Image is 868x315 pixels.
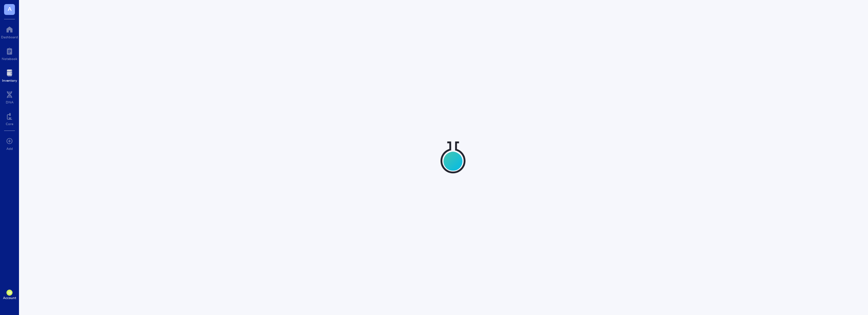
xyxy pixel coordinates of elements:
a: DNA [6,89,14,104]
div: Notebook [2,57,17,61]
a: Dashboard [1,24,18,39]
div: Inventory [2,78,17,82]
div: Add [6,146,13,151]
div: Dashboard [1,35,18,39]
a: Notebook [2,46,17,61]
span: GB [8,291,11,294]
a: Core [6,111,13,126]
a: Inventory [2,67,17,82]
span: A [8,4,12,13]
div: DNA [6,100,14,104]
div: Core [6,122,13,126]
div: Account [3,296,16,300]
